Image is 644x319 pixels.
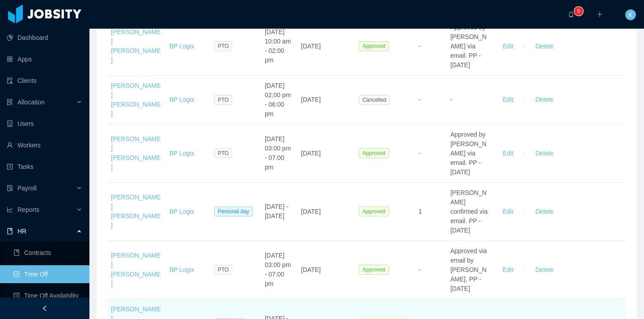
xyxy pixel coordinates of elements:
[13,244,82,262] a: icon: bookContracts
[265,203,288,220] span: [DATE] - [DATE]
[301,266,321,273] span: [DATE]
[7,50,82,68] a: icon: appstoreApps
[419,208,422,215] span: 1
[265,135,291,171] span: [DATE] 03:00 pm - 07:00 pm
[574,7,583,16] sup: 6
[419,96,421,103] span: -
[111,135,161,171] a: [PERSON_NAME] [PERSON_NAME]
[528,93,560,107] button: Delete
[13,287,82,305] a: icon: profileTime Off Availability
[496,93,521,107] button: Edit
[450,247,487,292] span: Approved via email by [PERSON_NAME]. PP - [DATE]
[111,252,161,287] a: [PERSON_NAME] [PERSON_NAME]
[7,185,13,191] i: icon: file-protect
[111,82,161,117] a: [PERSON_NAME] [PERSON_NAME]
[496,204,521,219] button: Edit
[301,150,321,157] span: [DATE]
[528,146,560,160] button: Delete
[450,189,487,234] span: [PERSON_NAME] confirmed via email. PP - [DATE]
[17,185,37,192] span: Payroll
[496,263,521,277] button: Edit
[628,9,632,20] span: K
[597,11,603,17] i: icon: plus
[7,207,13,213] i: icon: line-chart
[7,136,82,154] a: icon: userWorkers
[528,39,560,53] button: Delete
[17,99,45,106] span: Allocation
[214,95,232,105] span: PTO
[496,146,521,160] button: Edit
[568,11,574,17] i: icon: bell
[450,131,487,176] span: Approved by [PERSON_NAME] via email. PP - [DATE]
[7,72,82,90] a: icon: auditClients
[13,265,82,283] a: icon: profileTime Off
[496,39,521,53] button: Edit
[169,208,195,215] a: BP Logix
[169,96,195,103] a: BP Logix
[7,158,82,176] a: icon: profileTasks
[265,252,291,287] span: [DATE] 03:00 pm - 07:00 pm
[301,43,321,50] span: [DATE]
[169,266,195,273] a: BP Logix
[419,150,421,157] span: -
[419,266,421,273] span: -
[214,207,253,216] span: Personal day
[7,115,82,133] a: icon: robotUsers
[214,265,232,275] span: PTO
[450,96,453,103] span: -
[528,263,560,277] button: Delete
[419,43,421,50] span: -
[7,228,13,234] i: icon: book
[301,96,321,103] span: [DATE]
[17,228,26,235] span: HR
[577,7,580,16] p: 6
[359,207,389,216] span: Approved
[359,265,389,275] span: Approved
[214,41,232,51] span: PTO
[7,29,82,47] a: icon: pie-chartDashboard
[301,208,321,215] span: [DATE]
[265,82,291,117] span: [DATE] 02:00 pm - 06:00 pm
[17,206,39,213] span: Reports
[169,43,195,50] a: BP Logix
[214,148,232,158] span: PTO
[7,99,13,105] i: icon: solution
[111,194,161,229] a: [PERSON_NAME] [PERSON_NAME]
[359,41,389,51] span: Approved
[528,204,560,219] button: Delete
[169,150,195,157] a: BP Logix
[450,24,487,69] span: Approved by [PERSON_NAME] via email. PP - [DATE]
[359,148,389,158] span: Approved
[359,95,390,105] span: Cancelled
